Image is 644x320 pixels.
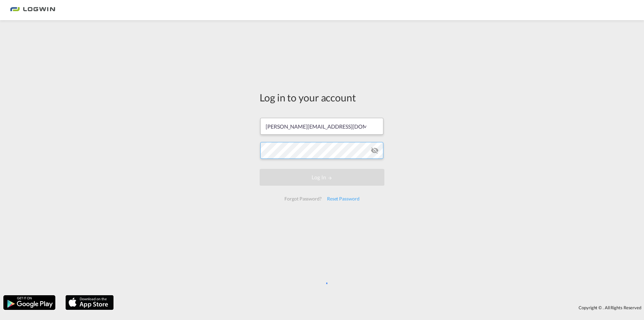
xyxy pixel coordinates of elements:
[117,302,644,313] div: Copyright © . All Rights Reserved
[282,193,324,205] div: Forgot Password?
[260,169,384,186] button: LOGIN
[65,294,114,311] img: apple.png
[260,90,384,104] div: Log in to your account
[3,294,56,311] img: google.png
[260,118,383,135] input: Enter email/phone number
[371,146,379,154] md-icon: icon-eye-off
[10,3,55,18] img: bc73a0e0d8c111efacd525e4c8ad7d32.png
[324,193,362,205] div: Reset Password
